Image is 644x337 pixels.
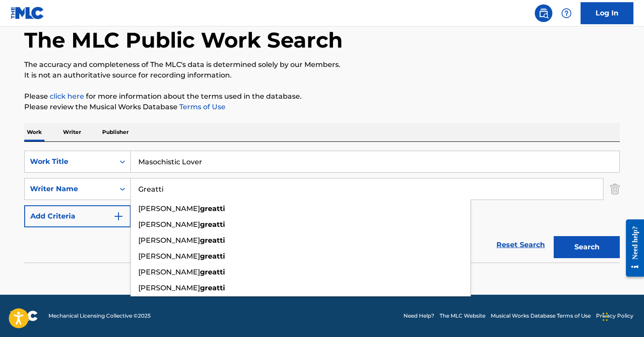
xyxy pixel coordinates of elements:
[24,102,620,112] p: Please review the Musical Works Database
[30,184,109,194] div: Writer Name
[178,103,226,111] a: Terms of Use
[60,123,84,141] p: Writer
[581,2,633,24] a: Log In
[600,295,644,337] iframe: Chat Widget
[200,220,225,229] strong: greatti
[24,91,620,102] p: Please for more information about the terms used in the database.
[24,123,44,141] p: Work
[200,236,225,244] strong: greatti
[138,204,200,213] span: [PERSON_NAME]
[538,8,549,19] img: search
[610,178,620,200] img: Delete Criterion
[596,312,633,320] a: Privacy Policy
[100,123,131,141] p: Publisher
[200,284,225,292] strong: greatti
[48,312,151,320] span: Mechanical Licensing Collective © 2025
[403,312,434,320] a: Need Help?
[11,7,44,19] img: MLC Logo
[200,268,225,276] strong: greatti
[24,70,620,81] p: It is not an authoritative source for recording information.
[24,59,620,70] p: The accuracy and completeness of The MLC's data is determined solely by our Members.
[24,205,131,227] button: Add Criteria
[138,252,200,260] span: [PERSON_NAME]
[558,4,575,22] div: Help
[554,236,620,258] button: Search
[535,4,552,22] a: Public Search
[200,252,225,260] strong: greatti
[200,204,225,213] strong: greatti
[603,304,608,330] div: Drag
[138,220,200,229] span: [PERSON_NAME]
[24,27,343,53] h1: The MLC Public Work Search
[113,211,124,222] img: 9d2ae6d4665cec9f34b9.svg
[138,268,200,276] span: [PERSON_NAME]
[138,284,200,292] span: [PERSON_NAME]
[492,235,549,255] a: Reset Search
[11,311,38,321] img: logo
[619,213,644,284] iframe: Resource Center
[24,151,620,263] form: Search Form
[491,312,591,320] a: Musical Works Database Terms of Use
[440,312,485,320] a: The MLC Website
[138,236,200,244] span: [PERSON_NAME]
[561,8,572,19] img: help
[30,156,109,167] div: Work Title
[50,92,84,100] a: click here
